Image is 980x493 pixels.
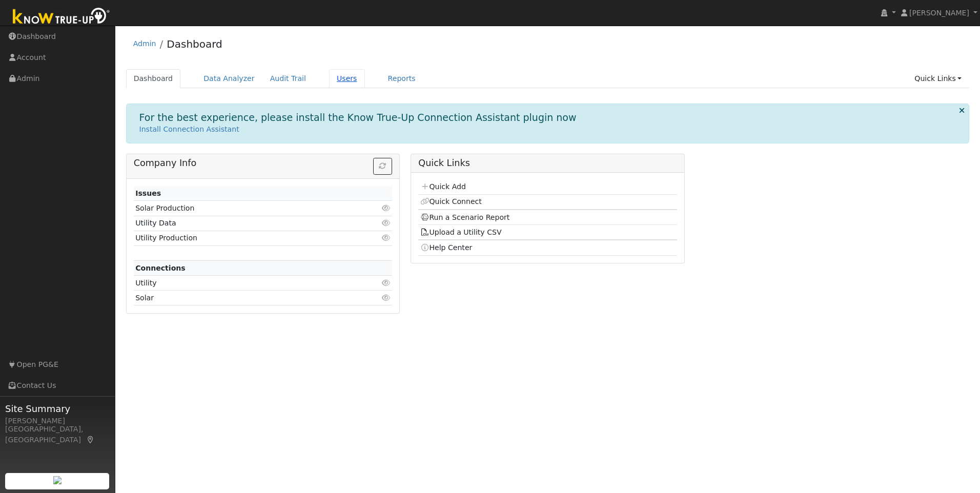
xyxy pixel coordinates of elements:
[380,69,423,88] a: Reports
[139,112,577,124] h1: For the best experience, please install the Know True-Up Connection Assistant plugin now
[86,436,95,444] a: Map
[420,197,482,206] a: Quick Connect
[420,182,466,191] a: Quick Add
[262,69,314,88] a: Audit Trail
[909,9,969,17] span: [PERSON_NAME]
[133,39,156,48] a: Admin
[420,243,473,252] a: Help Center
[381,219,391,227] i: Click to view
[134,158,392,169] h5: Company Info
[418,158,677,169] h5: Quick Links
[134,231,351,245] td: Utility Production
[5,416,110,426] div: [PERSON_NAME]
[126,69,181,88] a: Dashboard
[5,402,110,416] span: Site Summary
[134,276,351,291] td: Utility
[196,69,262,88] a: Data Analyzer
[135,264,186,272] strong: Connections
[134,291,351,305] td: Solar
[167,38,222,50] a: Dashboard
[381,204,391,212] i: Click to view
[420,228,502,236] a: Upload a Utility CSV
[8,6,115,29] img: Know True-Up
[53,476,62,484] img: retrieve
[134,216,351,231] td: Utility Data
[134,201,351,216] td: Solar Production
[139,125,239,133] a: Install Connection Assistant
[381,294,391,301] i: Click to view
[381,279,391,286] i: Click to view
[5,424,110,445] div: [GEOGRAPHIC_DATA], [GEOGRAPHIC_DATA]
[907,69,969,88] a: Quick Links
[329,69,365,88] a: Users
[381,234,391,241] i: Click to view
[135,189,161,197] strong: Issues
[420,213,510,221] a: Run a Scenario Report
